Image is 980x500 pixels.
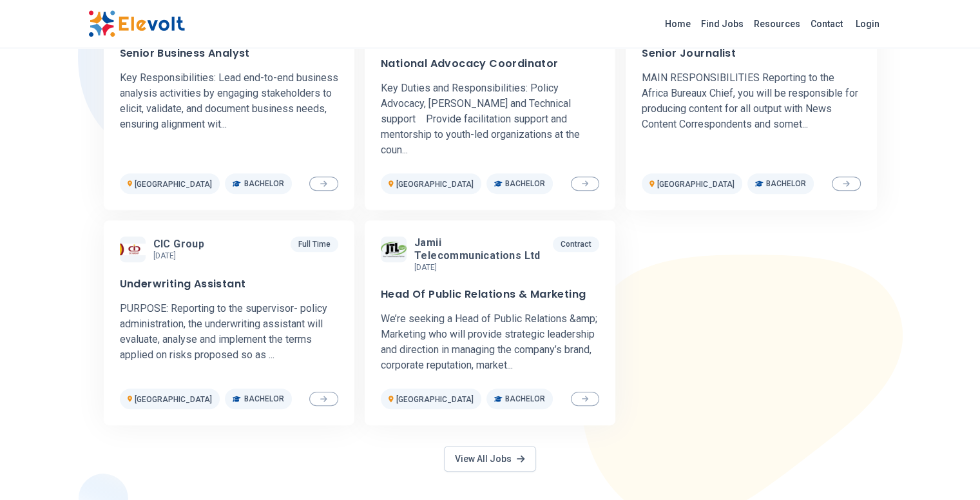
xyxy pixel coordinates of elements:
span: [GEOGRAPHIC_DATA] [396,395,474,404]
p: Contract [553,236,599,252]
p: [DATE] [414,262,548,273]
a: Home [660,14,696,34]
a: Jamii Telecommunications LtdJamii Telecommunications Ltd[DATE]ContractHead Of Public Relations & ... [365,220,615,425]
span: Bachelor [244,394,284,404]
p: PURPOSE: Reporting to the supervisor- policy administration, the underwriting assistant will eval... [120,301,338,363]
p: Key Responsibilities: Lead end-to-end business analysis activities by engaging stakeholders to el... [120,70,338,132]
a: Find Jobs [696,14,749,34]
span: CIC group [153,238,205,251]
img: CIC group [120,244,146,255]
p: Key Duties and Responsibilities: Policy Advocacy, [PERSON_NAME] and Technical support Provide fac... [381,81,599,158]
a: Login [848,11,887,37]
h3: Underwriting Assistant [120,278,246,291]
span: Bachelor [766,178,806,189]
iframe: Chat Widget [916,438,980,500]
img: Jamii Telecommunications Ltd [381,242,407,256]
h3: Senior Business Analyst [120,47,250,60]
span: [GEOGRAPHIC_DATA] [657,180,735,189]
h3: Head Of Public Relations & Marketing [381,288,586,301]
p: [DATE] [153,251,210,261]
span: [GEOGRAPHIC_DATA] [135,395,212,404]
p: We’re seeking a Head of Public Relations &amp; Marketing who will provide strategic leadership an... [381,311,599,373]
span: Bachelor [244,178,284,189]
a: CIC groupCIC group[DATE]Full TimeUnderwriting AssistantPURPOSE: Reporting to the supervisor- poli... [104,220,354,425]
h3: Senior Journalist [642,47,736,60]
p: Full Time [291,236,338,252]
a: Resources [749,14,805,34]
span: [GEOGRAPHIC_DATA] [135,180,212,189]
h3: National Advocacy Coordinator [381,57,559,70]
span: Bachelor [505,394,545,404]
span: Jamii Telecommunications Ltd [414,236,543,262]
span: [GEOGRAPHIC_DATA] [396,180,474,189]
span: Bachelor [505,178,545,189]
img: Elevolt [88,10,185,37]
a: View All Jobs [444,446,535,472]
a: Contact [805,14,848,34]
p: MAIN RESPONSIBILITIES Reporting to the Africa Bureaux Chief, you will be responsible for producin... [642,70,860,132]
